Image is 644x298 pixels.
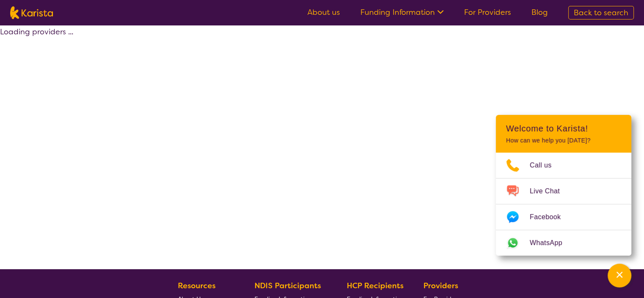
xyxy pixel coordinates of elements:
[10,6,53,19] img: Karista logo
[574,8,628,18] span: Back to search
[496,230,631,256] a: Web link opens in a new tab.
[506,137,621,144] p: How can we help you [DATE]?
[496,153,631,256] ul: Choose channel
[530,211,571,223] span: Facebook
[464,7,511,17] a: For Providers
[360,7,444,17] a: Funding Information
[506,123,621,134] h2: Welcome to Karista!
[347,281,404,291] b: HCP Recipients
[530,185,570,198] span: Live Chat
[254,281,321,291] b: NDIS Participants
[608,264,631,287] button: Channel Menu
[530,159,562,172] span: Call us
[496,115,631,256] div: Channel Menu
[530,237,572,249] span: WhatsApp
[423,281,458,291] b: Providers
[531,7,548,17] a: Blog
[178,281,216,291] b: Resources
[307,7,340,17] a: About us
[568,6,634,19] a: Back to search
